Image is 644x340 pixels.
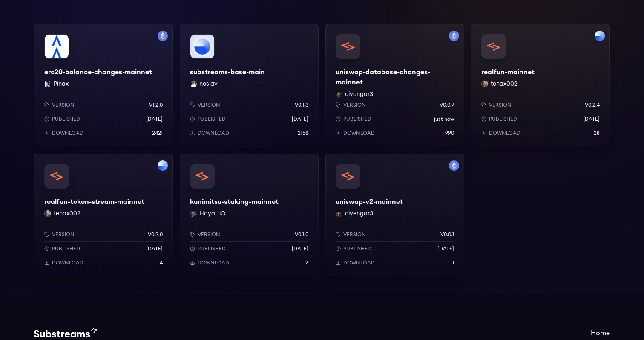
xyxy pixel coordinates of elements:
button: tenax002 [491,80,517,88]
p: 2158 [298,130,308,137]
a: substreams-base-mainsubstreams-base-mainnoslav noslavVersionv0.1.3Published[DATE]Download2158 [180,24,319,147]
p: 28 [594,130,600,137]
p: [DATE] [437,245,454,252]
p: Version [343,231,366,238]
p: [DATE] [146,116,163,122]
a: Filter by mainnet networkuniswap-v2-mainnetuniswap-v2-mainnetciyengar3 ciyengar3Versionv0.0.1Publ... [325,154,464,276]
button: ciyengar3 [345,90,373,99]
a: kunimitsu-staking-mainnetkunimitsu-staking-mainnetHayattiQ HayattiQVersionv0.1.0Published[DATE]Do... [180,154,319,276]
p: Download [198,259,229,266]
p: 2 [305,259,308,266]
p: Download [489,130,520,137]
button: tenax002 [54,209,80,218]
p: v0.2.0 [148,231,163,238]
p: Version [198,102,220,108]
p: Download [343,259,375,266]
button: noslav [199,80,218,88]
p: 2421 [152,130,163,137]
p: [DATE] [292,245,308,252]
button: ciyengar3 [345,209,373,218]
button: Pinax [54,80,69,88]
p: v0.1.0 [295,231,308,238]
p: Published [343,245,371,252]
p: 990 [445,130,454,137]
p: v0.0.7 [440,102,454,108]
p: v1.2.0 [149,102,163,108]
a: Filter by mainnet networkerc20-balance-changes-mainneterc20-balance-changes-mainnet PinaxVersionv... [34,24,173,147]
p: Version [489,102,512,108]
p: v0.2.4 [585,102,600,108]
a: Home [579,328,610,338]
img: Substream's logo [34,328,97,338]
p: 4 [160,259,163,266]
p: Published [198,116,226,122]
p: Download [52,130,83,137]
p: Published [52,245,80,252]
img: Filter by base network [595,31,605,41]
p: Download [343,130,375,137]
p: [DATE] [146,245,163,252]
p: just now [434,116,454,122]
p: Published [52,116,80,122]
p: Download [198,130,229,137]
p: Download [52,259,83,266]
p: v0.1.3 [295,102,308,108]
button: HayattiQ [199,209,226,218]
a: Filter by mainnet networkuniswap-database-changes-mainnetuniswap-database-changes-mainnetciyengar... [325,24,464,147]
p: Published [198,245,226,252]
img: Filter by mainnet network [158,31,168,41]
a: Filter by base networkrealfun-token-stream-mainnetrealfun-token-stream-mainnettenax002 tenax002Ve... [34,154,173,276]
p: Version [52,102,75,108]
p: [DATE] [292,116,308,122]
p: Version [343,102,366,108]
p: Published [489,116,517,122]
p: Version [198,231,220,238]
img: Filter by mainnet network [449,160,459,171]
img: Filter by base network [158,160,168,171]
a: Filter by base networkrealfun-mainnetrealfun-mainnettenax002 tenax002Versionv0.2.4Published[DATE]... [471,24,610,147]
p: [DATE] [583,116,600,122]
p: v0.0.1 [440,231,454,238]
p: Published [343,116,371,122]
img: Filter by mainnet network [449,31,459,41]
p: Version [52,231,75,238]
p: 1 [452,259,454,266]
